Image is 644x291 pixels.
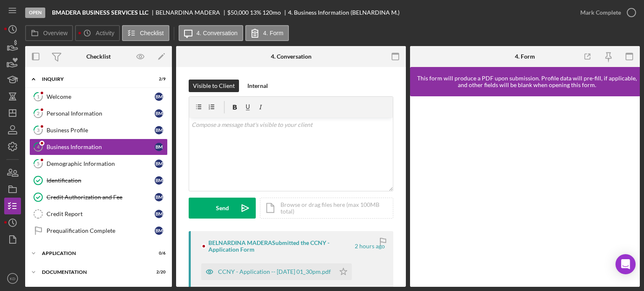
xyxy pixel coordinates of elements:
div: 120 mo [262,9,281,16]
button: CCNY - Application -- [DATE] 01_30pm.pdf [201,263,352,280]
div: Identification [47,177,155,184]
div: 0 / 6 [151,251,166,256]
button: 4. Conversation [179,25,243,41]
button: Send [189,198,256,219]
a: 3Business ProfileBM [29,122,168,139]
div: Credit Authorization and Fee [47,194,155,201]
div: This form will produce a PDF upon submission. Profile data will pre-fill, if applicable, and othe... [414,75,640,88]
button: KD [4,270,21,287]
div: Internal [247,80,268,92]
tspan: 3 [37,127,39,133]
div: Send [216,198,229,219]
b: BMADERA BUSINESS SERVICES LLC [52,9,148,16]
button: Overview [25,25,73,41]
div: 13 % [250,9,261,16]
div: B M [155,160,163,168]
div: 4. Form [515,53,535,60]
text: KD [10,276,15,281]
div: Business Profile [47,127,155,134]
button: Mark Complete [572,4,640,21]
div: 4. Conversation [271,53,312,60]
a: 2Personal InformationBM [29,105,168,122]
a: Credit ReportBM [29,206,168,222]
div: 2 / 20 [151,270,166,275]
a: Prequalification CompleteBM [29,222,168,239]
div: CCNY - Application -- [DATE] 01_30pm.pdf [218,268,331,275]
div: Open Intercom Messenger [615,254,636,274]
div: 4. Business Information (BELNARDINA M.) [288,9,400,16]
span: $50,000 [227,9,249,16]
div: BELNARDINA MADERA Submitted the CCNY - Application Form [208,239,353,253]
div: Application [42,251,145,256]
a: 4Business InformationBM [29,139,168,155]
div: Prequalification Complete [47,227,155,234]
time: 2025-09-23 17:30 [355,243,385,250]
tspan: 2 [37,111,39,116]
label: Checklist [140,30,164,36]
div: B M [155,210,163,218]
button: Visible to Client [189,80,239,92]
label: Overview [43,30,68,36]
label: Activity [96,30,114,36]
div: B M [155,193,163,201]
label: 4. Form [263,30,283,36]
div: 2 / 9 [151,77,166,82]
a: IdentificationBM [29,172,168,189]
div: BELNARDINA MADERA [156,9,227,16]
a: Credit Authorization and FeeBM [29,189,168,206]
div: Business Information [47,144,155,150]
button: Internal [243,80,272,92]
div: Documentation [42,270,145,275]
a: 5Demographic InformationBM [29,155,168,172]
div: Credit Report [47,211,155,217]
div: B M [155,126,163,134]
div: Open [25,8,45,18]
div: Personal Information [47,110,155,117]
tspan: 5 [37,161,39,166]
a: 1WelcomeBM [29,88,168,105]
tspan: 4 [37,144,40,149]
button: Activity [75,25,119,41]
div: Mark Complete [580,4,621,21]
div: Welcome [47,93,155,100]
div: B M [155,109,163,118]
div: Inquiry [42,77,145,82]
button: 4. Form [245,25,289,41]
button: Checklist [122,25,169,41]
label: 4. Conversation [197,30,238,36]
div: B M [155,93,163,101]
tspan: 1 [37,94,39,99]
div: Visible to Client [193,80,235,92]
div: B M [155,176,163,185]
iframe: Lenderfit form [418,105,632,278]
div: B M [155,143,163,151]
div: B M [155,227,163,235]
div: Checklist [86,53,111,60]
div: Demographic Information [47,160,155,167]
